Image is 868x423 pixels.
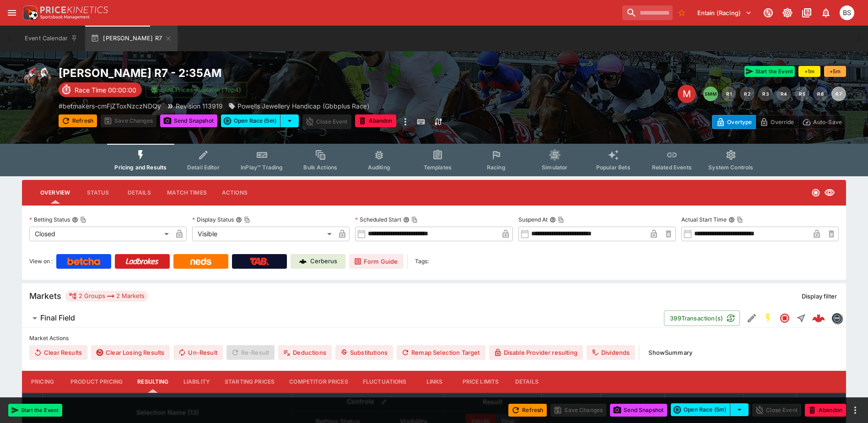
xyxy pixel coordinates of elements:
button: R5 [795,87,809,101]
div: Event type filters [107,144,760,176]
svg: Closed [779,313,790,324]
img: TabNZ [250,258,269,265]
button: more [850,405,861,416]
button: Brendan Scoble [837,3,857,23]
button: Abandon [355,114,396,127]
button: Un-Result [173,345,222,360]
button: Suspend AtCopy To Clipboard [550,217,556,223]
button: Details [506,371,547,393]
button: R7 [831,87,846,101]
button: Open Race (5m) [221,114,280,127]
button: R3 [758,87,773,101]
button: select merge strategy [280,114,299,127]
button: Actual Start TimeCopy To Clipboard [728,217,735,223]
div: split button [671,403,749,416]
button: Send Snapshot [160,114,217,127]
button: Links [414,371,455,393]
button: Refresh [59,114,97,127]
button: Clear Losing Results [91,345,170,360]
button: R1 [722,87,736,101]
img: betmakers [832,313,842,323]
button: Send Snapshot [610,404,667,417]
img: horse_racing.png [22,66,51,95]
span: Mark an event as closed and abandoned. [805,405,846,414]
button: Select Tenant [692,5,757,20]
span: Detail Editor [187,164,220,171]
p: Suspend At [518,216,548,223]
button: Product Pricing [63,371,130,393]
a: Cerberus [291,254,345,269]
button: Copy To Clipboard [558,217,564,223]
button: No Bookmarks [674,5,689,20]
img: logo-cerberus--red.svg [812,312,825,325]
button: more [400,114,411,129]
div: 2 Groups 2 Markets [69,291,145,302]
button: Copy To Clipboard [737,217,743,223]
p: Display Status [192,216,234,223]
button: Price Limits [455,371,507,393]
button: Documentation [798,5,815,21]
img: PriceKinetics Logo [20,4,38,22]
button: Pricing [22,371,63,393]
span: Re-Result [226,345,275,360]
input: search [622,5,673,20]
div: Powells Jewellery Handicap (Gbbplus Race) [228,101,369,111]
button: +5m [824,66,846,77]
button: Starting Prices [217,371,282,393]
th: Result [444,393,541,411]
button: [PERSON_NAME] R7 [85,26,178,51]
label: View on : [29,254,53,269]
button: Auto-Save [798,115,846,129]
button: Disable Provider resulting [489,345,583,360]
th: Controls [292,393,444,411]
button: R2 [740,87,755,101]
p: Copy To Clipboard [59,101,161,111]
p: Race Time 00:00:00 [75,85,136,95]
img: Sportsbook Management [40,15,90,19]
button: Substitutions [335,345,393,360]
button: Abandon [805,404,846,417]
button: Betting StatusCopy To Clipboard [72,217,78,223]
button: Deductions [278,345,332,360]
a: 175c0fb7-faa5-425d-90ed-c76e4f69eb22 [809,309,828,327]
div: Closed [29,227,172,241]
div: Visible [192,227,335,241]
span: Bulk Actions [303,164,337,171]
button: Dividends [587,345,635,360]
span: System Controls [708,164,753,171]
p: Betting Status [29,216,70,223]
p: Overtype [727,117,752,127]
img: Neds [190,258,211,265]
p: Override [771,117,794,127]
p: Actual Start Time [681,216,727,223]
button: Start the Event [8,404,62,417]
button: SGM Enabled [760,310,776,326]
div: Start From [712,115,846,129]
button: Override [755,115,798,129]
span: InPlay™ Trading [241,164,283,171]
button: Match Times [160,182,214,204]
label: Market Actions [29,331,839,345]
button: Liability [176,371,217,393]
span: Related Events [652,164,692,171]
svg: Visible [824,187,835,198]
div: Brendan Scoble [840,5,854,20]
button: select merge strategy [730,403,749,416]
svg: Closed [811,188,820,197]
button: Resulting [130,371,176,393]
img: Ladbrokes [125,258,159,265]
img: PriceKinetics [40,6,108,13]
button: +1m [798,66,820,77]
span: Pricing and Results [114,164,167,171]
h2: Copy To Clipboard [59,66,453,80]
span: Templates [424,164,452,171]
button: Copy To Clipboard [411,217,418,223]
button: Status [77,182,119,204]
p: Auto-Save [813,117,842,127]
p: Revision 113919 [176,101,223,111]
button: Copy To Clipboard [80,217,86,223]
div: betmakers [831,313,842,324]
button: Start the Event [744,66,795,77]
button: Edit Detail [744,310,760,326]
